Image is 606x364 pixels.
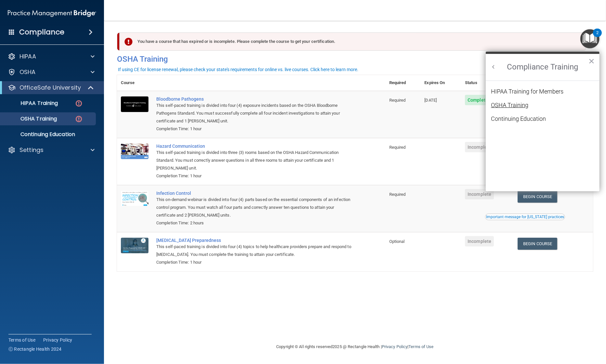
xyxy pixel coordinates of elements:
[491,116,546,122] button: Continuing Education
[43,337,72,343] a: Privacy Policy
[156,191,353,196] a: Infection Control
[8,68,95,76] a: OSHA
[8,337,35,343] a: Terms of Use
[156,172,353,180] div: Completion Time: 1 hour
[19,28,64,37] h4: Compliance
[156,219,353,227] div: Completion Time: 2 hours
[117,66,359,73] button: If using CE for license renewal, please check your state's requirements for online vs. live cours...
[117,55,593,64] h4: OSHA Training
[156,125,353,133] div: Completion Time: 1 hour
[461,75,514,91] th: Status
[425,98,437,103] span: [DATE]
[156,96,353,102] a: Bloodborne Pathogens
[4,116,57,122] p: OSHA Training
[465,95,491,105] span: Complete
[4,100,58,107] p: HIPAA Training
[75,99,83,107] img: danger-circle.6113f641.png
[385,75,421,91] th: Required
[156,238,353,243] a: [MEDICAL_DATA] Preparedness
[8,146,95,154] a: Settings
[389,98,406,103] span: Required
[490,64,497,70] button: Back to Resource Center Home
[237,336,474,357] div: Copyright © All rights reserved 2025 @ Rectangle Health | |
[389,192,406,197] span: Required
[8,84,94,92] a: OfficeSafe University
[8,346,62,352] span: Ⓒ Rectangle Health 2024
[118,67,358,72] div: If using CE for license renewal, please check your state's requirements for online vs. live cours...
[491,89,563,94] button: HIPAA Training for Members
[486,54,600,81] h2: Compliance Training
[485,214,565,220] button: Read this if you are a dental practitioner in the state of CA
[8,7,96,20] img: PMB logo
[124,38,133,46] img: exclamation-circle-solid-danger.72ef9ffc.png
[156,243,353,258] div: This self-paced training is divided into four (4) topics to help healthcare providers prepare and...
[494,318,598,344] iframe: Drift Widget Chat Controller
[580,29,600,48] button: Open Resource Center, 2 new notifications
[156,258,353,266] div: Completion Time: 1 hour
[382,344,407,349] a: Privacy Policy
[588,56,595,66] button: Close
[486,215,564,219] div: Important message for [US_STATE] practices
[465,142,494,152] span: Incomplete
[120,32,586,51] div: You have a course that has expired or is incomplete. Please complete the course to get your certi...
[518,238,557,250] a: Begin Course
[19,84,81,92] p: OfficeSafe University
[75,115,83,123] img: danger-circle.6113f641.png
[8,53,95,60] a: HIPAA
[156,149,353,172] div: This self-paced training is divided into three (3) rooms based on the OSHA Hazard Communication S...
[19,68,36,76] p: OSHA
[389,239,405,244] span: Optional
[19,53,36,60] p: HIPAA
[596,33,599,41] div: 2
[518,191,557,203] a: Begin Course
[156,196,353,219] div: This on-demand webinar is divided into four (4) parts based on the essential components of an inf...
[486,52,600,191] div: Resource Center
[465,189,494,199] span: Incomplete
[389,145,406,150] span: Required
[156,102,353,125] div: This self-paced training is divided into four (4) exposure incidents based on the OSHA Bloodborne...
[408,344,433,349] a: Terms of Use
[156,144,353,149] a: Hazard Communication
[421,75,461,91] th: Expires On
[465,236,494,246] span: Incomplete
[491,102,528,108] button: OSHA Training
[4,131,93,138] p: Continuing Education
[19,146,44,154] p: Settings
[117,75,152,91] th: Course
